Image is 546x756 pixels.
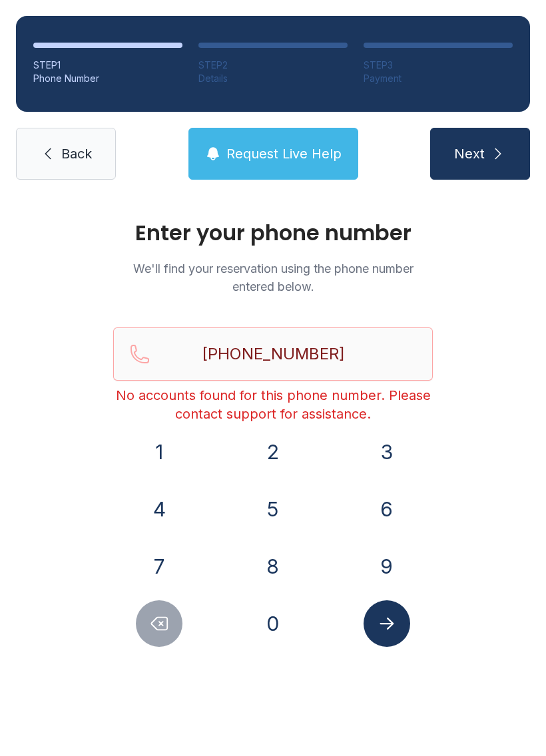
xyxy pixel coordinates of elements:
button: 2 [250,429,296,475]
div: Phone Number [33,72,182,85]
div: No accounts found for this phone number. Please contact support for assistance. [113,386,433,423]
button: 8 [250,543,296,590]
button: 9 [364,543,410,590]
h1: Enter your phone number [113,222,433,244]
div: Details [198,72,348,85]
div: STEP 1 [33,59,182,72]
button: 6 [364,486,410,532]
input: Reservation phone number [113,327,433,381]
button: 4 [136,486,182,532]
button: 7 [136,543,182,590]
div: Payment [364,72,513,85]
span: Back [61,144,92,163]
button: 1 [136,429,182,475]
button: 0 [250,600,296,647]
span: Request Live Help [226,144,342,163]
button: 3 [364,429,410,475]
button: Delete number [136,600,182,647]
p: We'll find your reservation using the phone number entered below. [113,260,433,295]
div: STEP 2 [198,59,348,72]
button: Submit lookup form [364,600,410,647]
span: Next [454,144,485,163]
button: 5 [250,486,296,532]
div: STEP 3 [364,59,513,72]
